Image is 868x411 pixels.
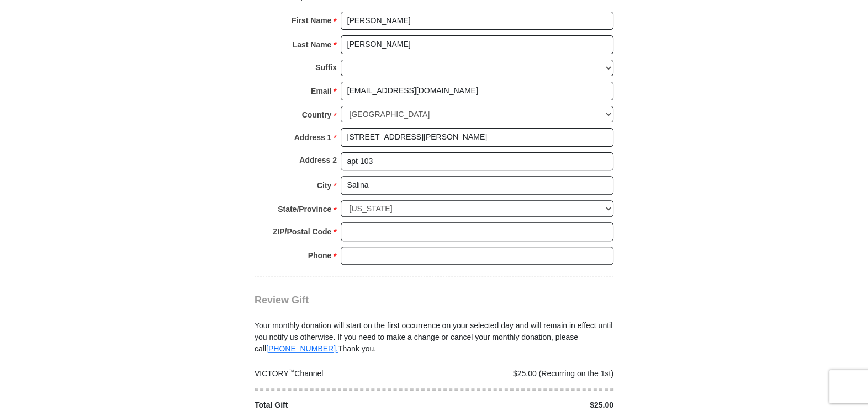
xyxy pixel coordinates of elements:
div: Total Gift [249,399,435,411]
strong: Phone [308,248,332,263]
strong: Address 1 [294,130,332,145]
strong: Country [302,107,332,122]
span: Review Gift [255,295,309,306]
strong: Email [311,83,331,99]
strong: Address 2 [299,152,337,168]
strong: State/Province [278,201,331,217]
sup: ™ [289,368,295,375]
strong: First Name [292,13,331,28]
strong: City [317,178,331,193]
strong: Last Name [293,37,332,52]
a: [PHONE_NUMBER]. [266,344,338,353]
strong: Suffix [315,60,337,75]
div: VICTORY Channel [249,368,435,380]
div: Your monthly donation will start on the first occurrence on your selected day and will remain in ... [255,307,613,355]
span: $25.00 (Recurring on the 1st) [513,369,613,378]
strong: ZIP/Postal Code [273,224,332,239]
div: $25.00 [434,399,620,411]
